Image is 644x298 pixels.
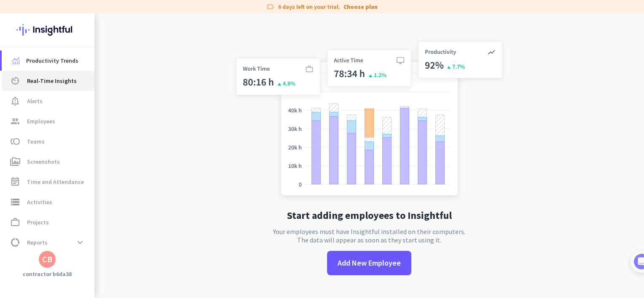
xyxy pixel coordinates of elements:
span: Teams [27,136,45,146]
i: work_outline [10,217,20,227]
a: tollTeams [2,131,94,152]
span: Reports [27,237,48,247]
p: Your employees must have Insightful installed on their computers. The data will appear as soon as... [273,227,465,244]
h2: Start adding employees to Insightful [287,210,452,221]
img: no-search-results [230,36,509,204]
a: av_timerReal-Time Insights [2,71,94,91]
span: Screenshots [27,157,60,167]
i: storage [10,197,20,207]
i: toll [10,136,20,146]
a: Choose plan [343,3,378,11]
a: event_noteTime and Attendance [2,172,94,192]
span: Projects [27,217,49,227]
a: data_usageReportsexpand_more [2,232,94,253]
button: expand_more [72,235,88,250]
i: label [266,3,275,11]
button: Add New Employee [327,251,411,275]
a: work_outlineProjects [2,212,94,232]
a: perm_mediaScreenshots [2,152,94,172]
div: CB [42,255,52,263]
i: data_usage [10,237,20,247]
i: av_timer [10,76,20,86]
i: group [10,116,20,126]
i: event_note [10,177,20,187]
a: storageActivities [2,192,94,212]
img: menu-item [12,57,19,64]
a: groupEmployees [2,111,94,131]
img: Insightful logo [16,13,78,46]
span: Real-Time Insights [27,76,77,86]
a: menu-itemProductivity Trends [2,51,94,71]
a: notification_importantAlerts [2,91,94,111]
span: Employees [27,116,55,126]
span: Productivity Trends [26,56,78,66]
span: Activities [27,197,52,207]
span: Time and Attendance [27,177,84,187]
span: Add New Employee [338,258,401,269]
i: perm_media [10,157,20,167]
i: notification_important [10,96,20,106]
span: Alerts [27,96,43,106]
